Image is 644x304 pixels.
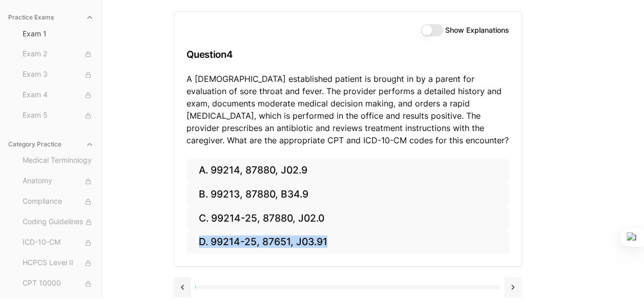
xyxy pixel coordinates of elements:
span: HCPCS Level II [23,257,94,269]
span: Anatomy [23,176,94,187]
button: Medical Terminology [18,153,98,169]
p: A [DEMOGRAPHIC_DATA] established patient is brought in by a parent for evaluation of sore throat ... [186,73,509,146]
button: Exam 4 [18,87,98,103]
button: Exam 5 [18,107,98,124]
button: ICD-10-CM [18,234,98,251]
button: A. 99214, 87880, J02.9 [186,159,509,183]
button: Category Practice [4,136,98,153]
button: B. 99213, 87880, B34.9 [186,183,509,207]
button: C. 99214-25, 87880, J02.0 [186,206,509,230]
span: Exam 5 [23,110,94,121]
button: Practice Exams [4,9,98,26]
span: CPT 10000 [23,278,94,289]
button: HCPCS Level II [18,255,98,271]
button: Exam 3 [18,67,98,83]
button: D. 99214-25, 87651, J03.91 [186,230,509,254]
span: Exam 2 [23,49,94,60]
button: Compliance [18,193,98,210]
h3: Question 4 [186,39,509,70]
button: Exam 2 [18,46,98,62]
button: CPT 10000 [18,275,98,292]
span: Exam 3 [23,69,94,80]
span: Exam 4 [23,90,94,101]
button: Anatomy [18,173,98,189]
span: Exam 1 [23,29,94,39]
span: Coding Guidelines [23,216,94,228]
span: Medical Terminology [23,155,94,166]
span: ICD-10-CM [23,237,94,248]
label: Show Explanations [445,27,509,34]
span: Compliance [23,196,94,207]
button: Exam 1 [18,26,98,42]
button: Coding Guidelines [18,214,98,230]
